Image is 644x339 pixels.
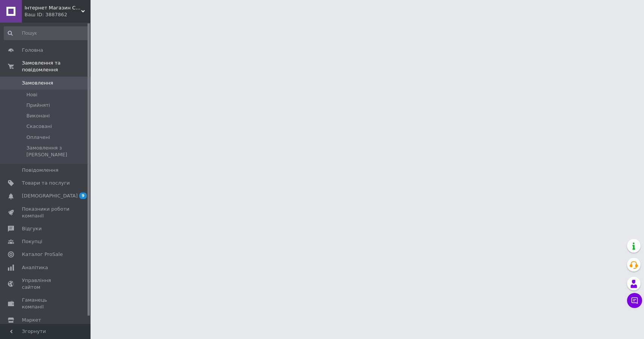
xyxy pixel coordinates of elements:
[22,206,70,219] span: Показники роботи компанії
[22,225,41,232] span: Відгуки
[22,317,41,324] span: Маркет
[25,5,81,11] span: Інтернет Магазин Срібна-Скарбничка
[22,251,63,258] span: Каталог ProSale
[627,293,642,308] button: Чат з покупцем
[22,297,70,310] span: Гаманець компанії
[26,134,50,141] span: Оплачені
[22,60,91,73] span: Замовлення та повідомлення
[25,11,91,18] div: Ваш ID: 3887862
[22,193,78,199] span: [DEMOGRAPHIC_DATA]
[22,264,48,271] span: Аналітика
[22,277,70,291] span: Управління сайтом
[26,145,88,158] span: Замовлення з [PERSON_NAME]
[4,26,89,40] input: Пошук
[22,167,58,174] span: Повідомлення
[26,91,37,98] span: Нові
[22,180,70,186] span: Товари та послуги
[26,123,52,130] span: Скасовані
[22,238,42,245] span: Покупці
[22,47,43,54] span: Головна
[79,193,87,199] span: 9
[26,102,50,109] span: Прийняті
[26,112,50,119] span: Виконані
[22,80,53,86] span: Замовлення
